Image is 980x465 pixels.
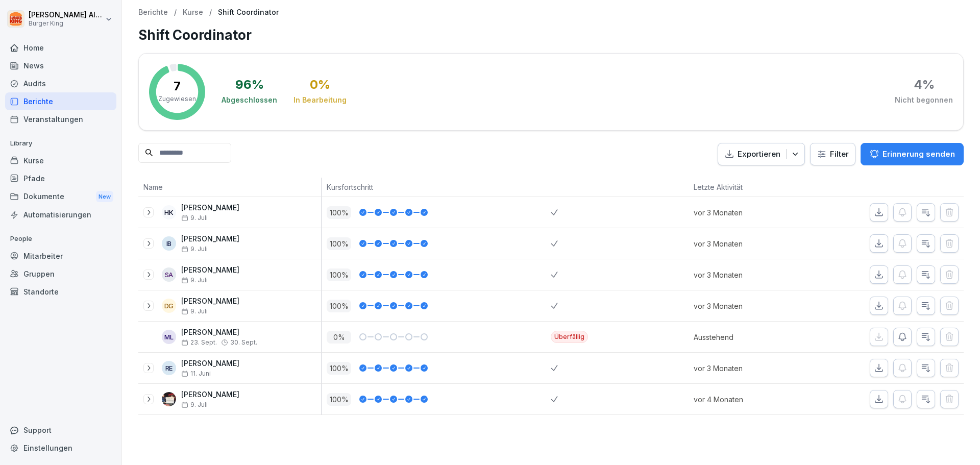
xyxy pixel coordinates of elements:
[694,207,803,218] p: vor 3 Monaten
[327,206,351,219] p: 100 %
[235,79,264,91] div: 96 %
[162,267,176,282] div: SA
[5,265,116,283] a: Gruppen
[694,270,803,280] p: vor 3 Monaten
[181,246,208,253] span: 9. Juli
[5,231,116,247] p: People
[162,361,176,375] div: RE
[181,370,211,377] span: 11. Juni
[138,8,168,17] a: Berichte
[5,187,116,206] a: DokumenteNew
[158,94,196,104] p: Zugewiesen
[183,8,203,17] a: Kurse
[5,187,116,206] div: Dokumente
[5,206,116,224] a: Automatisierungen
[718,143,805,166] button: Exportieren
[914,79,935,91] div: 4 %
[29,20,103,27] p: Burger King
[5,110,116,128] a: Veranstaltungen
[5,39,116,57] a: Home
[811,143,855,165] button: Filter
[5,75,116,92] a: Audits
[181,235,239,243] p: [PERSON_NAME]
[162,236,176,251] div: IB
[5,247,116,265] a: Mitarbeiter
[181,328,257,337] p: [PERSON_NAME]
[817,149,849,159] div: Filter
[138,25,964,45] h1: Shift Coordinator
[551,331,588,343] div: Überfällig
[327,300,351,312] p: 100 %
[5,283,116,301] a: Standorte
[293,95,347,105] div: In Bearbeitung
[738,149,780,160] p: Exportieren
[218,8,279,17] p: Shift Coordinator
[5,57,116,75] a: News
[5,92,116,110] a: Berichte
[181,401,208,408] span: 9. Juli
[181,359,239,368] p: [PERSON_NAME]
[174,80,181,92] p: 7
[5,169,116,187] a: Pfade
[5,439,116,457] a: Einstellungen
[181,339,217,346] span: 23. Sept.
[143,182,316,192] p: Name
[162,299,176,313] div: DG
[327,268,351,281] p: 100 %
[181,277,208,284] span: 9. Juli
[327,393,351,406] p: 100 %
[230,339,257,346] span: 30. Sept.
[694,363,803,374] p: vor 3 Monaten
[694,238,803,249] p: vor 3 Monaten
[181,266,239,275] p: [PERSON_NAME]
[694,182,798,192] p: Letzte Aktivität
[209,8,212,17] p: /
[895,95,953,105] div: Nicht begonnen
[162,392,176,406] img: ub37hjqnkufeo164u8jpbnwz.png
[694,301,803,311] p: vor 3 Monaten
[327,237,351,250] p: 100 %
[162,330,176,344] div: ML
[5,421,116,439] div: Support
[181,297,239,306] p: [PERSON_NAME]
[29,11,103,19] p: [PERSON_NAME] Albakkour
[310,79,330,91] div: 0 %
[327,182,546,192] p: Kursfortschritt
[96,191,113,203] div: New
[327,362,351,375] p: 100 %
[883,149,955,160] p: Erinnerung senden
[861,143,964,165] button: Erinnerung senden
[222,95,277,105] div: Abgeschlossen
[327,331,351,344] p: 0 %
[181,214,208,222] span: 9. Juli
[5,152,116,169] a: Kurse
[181,390,239,399] p: [PERSON_NAME]
[174,8,177,17] p: /
[694,332,803,342] p: Ausstehend
[694,394,803,405] p: vor 4 Monaten
[5,135,116,152] p: Library
[181,308,208,315] span: 9. Juli
[181,204,239,212] p: [PERSON_NAME]
[162,205,176,219] div: HK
